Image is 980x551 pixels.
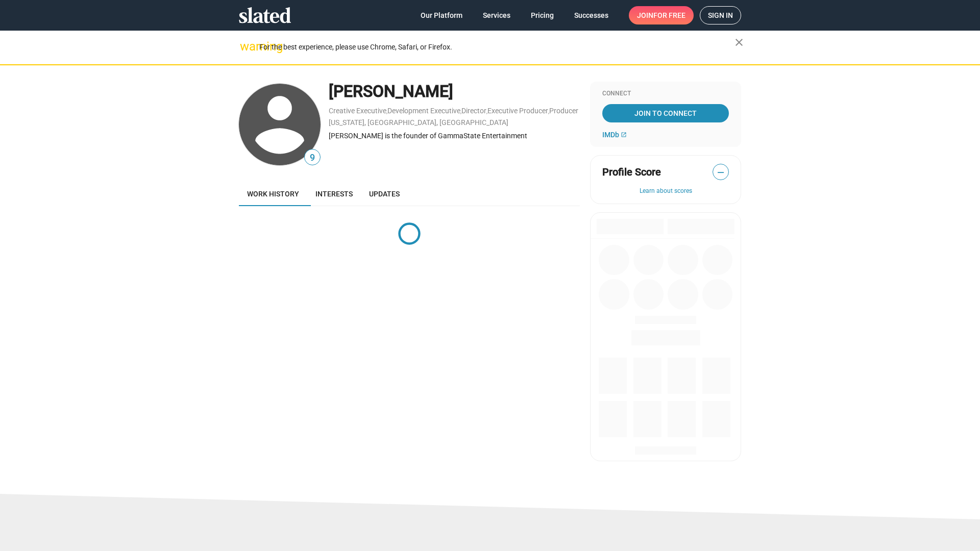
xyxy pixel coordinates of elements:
span: Services [483,6,510,24]
a: Sign in [700,6,741,24]
span: Updates [369,190,400,198]
span: , [386,109,387,114]
span: Pricing [531,6,554,24]
div: [PERSON_NAME] [329,81,580,103]
span: Work history [247,190,299,198]
div: Connect [602,90,729,98]
span: Sign in [708,7,733,24]
div: For the best experience, please use Chrome, Safari, or Firefox. [259,40,735,54]
a: Interests [307,182,361,206]
button: Learn about scores [602,187,729,195]
span: for free [653,6,685,24]
span: IMDb [602,131,619,139]
a: Updates [361,182,408,206]
span: , [486,109,487,114]
a: Creative Executive [329,107,386,115]
mat-icon: open_in_new [621,132,627,138]
a: Pricing [523,6,562,24]
span: , [548,109,549,114]
span: Interests [315,190,353,198]
span: Profile Score [602,165,661,179]
a: Joinfor free [629,6,694,24]
span: Our Platform [421,6,462,24]
a: Executive Producer [487,107,548,115]
a: Join To Connect [602,104,729,122]
a: Development Executive [387,107,460,115]
mat-icon: warning [240,40,252,53]
a: Successes [566,6,617,24]
a: Our Platform [412,6,471,24]
a: Director [461,107,486,115]
span: , [460,109,461,114]
a: Services [475,6,519,24]
span: — [713,166,728,179]
span: Join [637,6,685,24]
a: Producer [549,107,578,115]
a: [US_STATE], [GEOGRAPHIC_DATA], [GEOGRAPHIC_DATA] [329,118,508,127]
a: Work history [239,182,307,206]
div: [PERSON_NAME] is the founder of GammaState Entertainment [329,131,580,141]
span: Join To Connect [604,104,727,122]
a: IMDb [602,131,627,139]
mat-icon: close [733,36,745,48]
span: 9 [305,151,320,165]
span: Successes [574,6,608,24]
